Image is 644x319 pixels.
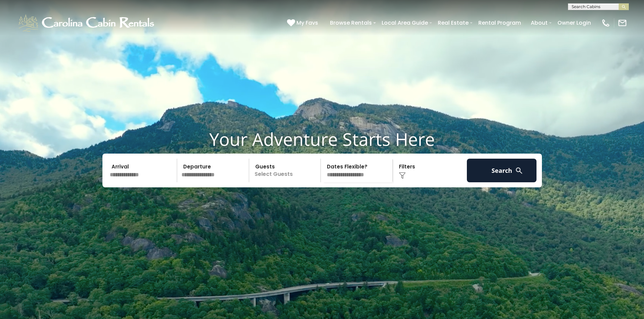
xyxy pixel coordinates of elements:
[17,13,157,33] img: White-1-1-2.png
[618,18,627,28] img: mail-regular-white.png
[296,19,318,27] span: My Favs
[327,17,375,29] a: Browse Rentals
[399,172,406,179] img: filter--v1.png
[287,19,320,27] a: My Favs
[467,159,537,182] button: Search
[434,17,472,29] a: Real Estate
[378,17,431,29] a: Local Area Guide
[554,17,594,29] a: Owner Login
[5,129,639,150] h1: Your Adventure Starts Here
[251,159,321,182] p: Select Guests
[515,166,523,175] img: search-regular-white.png
[527,17,551,29] a: About
[601,18,611,28] img: phone-regular-white.png
[475,17,524,29] a: Rental Program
